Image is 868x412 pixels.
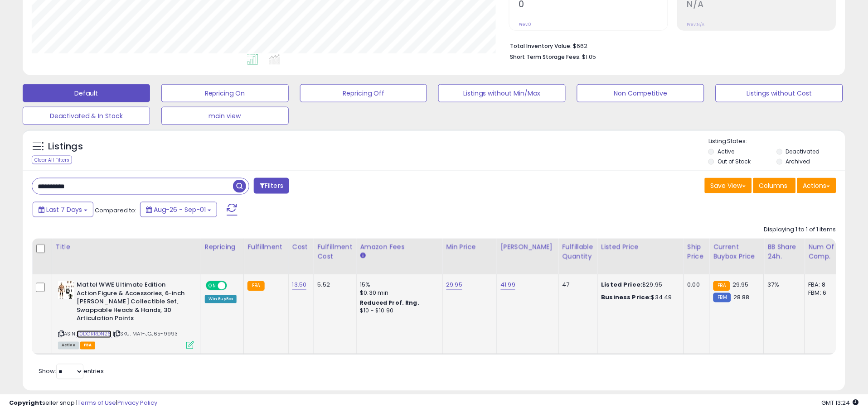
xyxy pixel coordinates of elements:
[292,242,310,252] div: Cost
[9,398,42,407] strong: Copyright
[753,178,796,193] button: Columns
[688,281,703,289] div: 0.00
[58,342,79,350] span: All listings currently available for purchase on Amazon
[809,281,839,289] div: FBA: 8
[205,242,240,252] div: Repricing
[759,181,788,190] span: Columns
[519,22,532,27] small: Prev: 0
[117,398,157,407] a: Privacy Policy
[768,242,801,261] div: BB Share 24h.
[501,281,516,290] a: 41.99
[688,242,706,261] div: Ship Price
[768,281,798,289] div: 37%
[716,84,843,102] button: Listings without Cost
[80,342,96,350] span: FBA
[563,281,591,289] div: 47
[577,84,704,102] button: Non Competitive
[786,158,810,165] label: Archived
[360,281,436,289] div: 15%
[733,293,750,302] span: 28.88
[446,242,493,252] div: Min Price
[687,22,705,27] small: Prev: N/A
[46,205,82,214] span: Last 7 Days
[360,242,439,252] div: Amazon Fees
[809,242,842,261] div: Num of Comp.
[39,367,104,376] span: Show: entries
[78,398,116,407] a: Terms of Use
[300,84,427,102] button: Repricing Off
[732,281,749,289] span: 29.95
[713,242,760,261] div: Current Buybox Price
[582,53,596,61] span: $1.05
[601,294,677,302] div: $34.49
[438,84,566,102] button: Listings without Min/Max
[58,281,194,348] div: ASIN:
[713,281,730,291] small: FBA
[140,202,217,217] button: Aug-26 - Sep-01
[247,242,284,252] div: Fulfillment
[254,178,289,194] button: Filters
[113,331,178,338] span: | SKU: MAT-JCJ65-9993
[95,206,136,215] span: Compared to:
[32,156,72,164] div: Clear All Filters
[797,178,836,193] button: Actions
[601,281,677,289] div: $29.95
[713,293,731,302] small: FBM
[809,289,839,297] div: FBM: 6
[705,178,752,193] button: Save View
[510,42,572,50] b: Total Inventory Value:
[292,281,307,290] a: 13.50
[446,281,463,290] a: 29.95
[23,107,150,125] button: Deactivated & In Stock
[77,331,112,338] a: B0DGRRDN26
[226,282,240,290] span: OFF
[510,53,581,61] b: Short Term Storage Fees:
[360,307,436,315] div: $10 - $10.90
[318,281,349,289] div: 5.52
[247,281,264,291] small: FBA
[601,293,651,302] b: Business Price:
[601,242,680,252] div: Listed Price
[718,158,751,165] label: Out of Stock
[822,398,859,407] span: 2025-09-9 13:24 GMT
[510,40,829,51] li: $662
[161,84,289,102] button: Repricing On
[360,299,420,307] b: Reduced Prof. Rng.
[58,281,74,299] img: 41voYlf3HAL._SL40_.jpg
[563,242,594,261] div: Fulfillable Quantity
[154,205,206,214] span: Aug-26 - Sep-01
[207,282,218,290] span: ON
[764,225,836,234] div: Displaying 1 to 1 of 1 items
[23,84,150,102] button: Default
[786,148,820,155] label: Deactivated
[48,140,83,153] h5: Listings
[205,295,237,303] div: Win BuyBox
[9,399,157,407] div: seller snap | |
[318,242,353,261] div: Fulfillment Cost
[601,281,643,289] b: Listed Price:
[501,242,555,252] div: [PERSON_NAME]
[360,252,366,260] small: Amazon Fees.
[56,242,197,252] div: Title
[77,281,187,326] b: Mattel WWE Ultimate Edition Action Figure & Accessories, 6-inch [PERSON_NAME] Collectible Set, Sw...
[708,137,845,146] p: Listing States:
[33,202,93,217] button: Last 7 Days
[161,107,289,125] button: main view
[360,289,436,297] div: $0.30 min
[718,148,735,155] label: Active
